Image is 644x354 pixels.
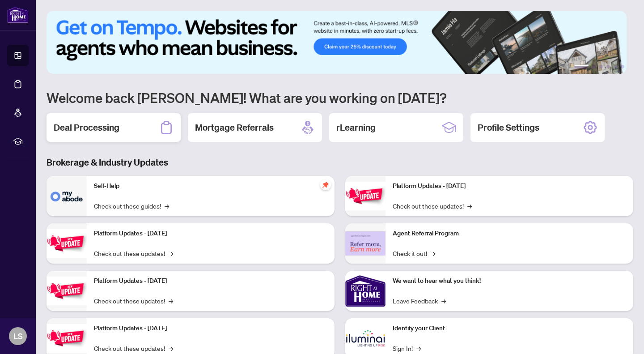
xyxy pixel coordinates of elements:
[336,121,376,134] h2: rLearning
[393,296,446,306] a: Leave Feedback→
[47,176,87,216] img: Self-Help
[345,271,386,311] img: We want to hear what you think!
[441,296,446,306] span: →
[47,11,627,74] img: Slide 0
[393,248,435,258] a: Check it out!→
[169,296,173,306] span: →
[393,201,472,211] a: Check out these updates!→
[47,324,87,352] img: Platform Updates - July 8, 2025
[599,65,603,68] button: 3
[393,229,626,239] p: Agent Referral Program
[345,182,386,210] img: Platform Updates - June 23, 2025
[621,65,624,68] button: 6
[169,343,173,353] span: →
[47,156,633,169] h3: Brokerage & Industry Updates
[165,201,169,211] span: →
[478,121,539,134] h2: Profile Settings
[47,277,87,305] img: Platform Updates - July 21, 2025
[195,121,274,134] h2: Mortgage Referrals
[94,181,327,191] p: Self-Help
[94,201,169,211] a: Check out these guides!→
[94,229,327,239] p: Platform Updates - [DATE]
[47,89,633,106] h1: Welcome back [PERSON_NAME]! What are you working on [DATE]?
[94,276,327,286] p: Platform Updates - [DATE]
[7,7,29,23] img: logo
[614,65,617,68] button: 5
[416,343,421,353] span: →
[592,65,596,68] button: 2
[54,121,119,134] h2: Deal Processing
[393,181,626,191] p: Platform Updates - [DATE]
[169,248,173,258] span: →
[431,248,435,258] span: →
[467,201,472,211] span: →
[13,330,23,342] span: LS
[94,324,327,333] p: Platform Updates - [DATE]
[393,276,626,286] p: We want to hear what you think!
[320,179,331,190] span: pushpin
[345,231,386,256] img: Agent Referral Program
[574,65,589,68] button: 1
[94,296,173,306] a: Check out these updates!→
[393,343,421,353] a: Sign In!→
[94,343,173,353] a: Check out these updates!→
[393,324,626,333] p: Identify your Client
[606,65,610,68] button: 4
[608,323,635,350] button: Open asap
[94,248,173,258] a: Check out these updates!→
[47,229,87,257] img: Platform Updates - September 16, 2025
